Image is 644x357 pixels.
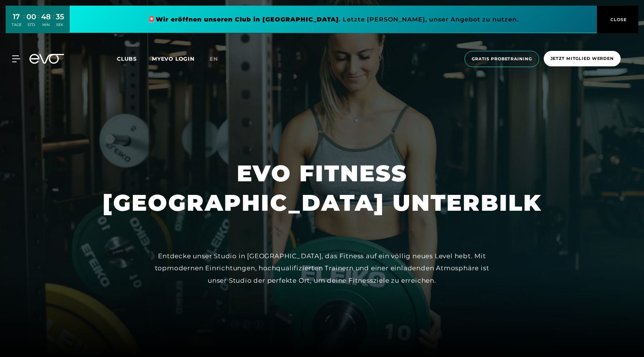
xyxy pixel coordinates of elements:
span: JETZT MITGLIED WERDEN [353,323,430,331]
span: Gratis Probetraining [472,56,532,62]
a: Clubs [117,55,152,62]
h1: EVO FITNESS [GEOGRAPHIC_DATA] UNTERBILK [103,159,542,218]
span: GRATIS PROBETRAINING SICHERN [211,323,314,331]
a: Jetzt Mitglied werden [541,51,623,67]
div: : [23,12,25,32]
div: 48 [41,11,51,22]
a: Gratis Probetraining [462,51,541,67]
div: MIN [41,22,51,28]
span: CLOSE [609,16,627,23]
div: STD [26,22,36,28]
a: GRATIS PROBETRAINING SICHERN [193,311,335,342]
div: Entdecke unser Studio in [GEOGRAPHIC_DATA], das Fitness auf ein völlig neues Level hebt. Mit topm... [152,250,492,287]
div: 35 [56,11,64,22]
a: MYEVO LOGIN [152,55,195,62]
div: TAGE [12,22,21,28]
div: : [53,12,54,32]
a: JETZT MITGLIED WERDEN [334,311,451,342]
div: SEK [56,22,64,28]
span: Clubs [117,55,137,62]
a: en [210,55,227,63]
span: Jetzt Mitglied werden [550,55,614,62]
div: 17 [12,11,21,22]
button: CLOSE [597,6,638,33]
span: en [210,55,218,62]
div: 00 [26,11,36,22]
div: : [38,12,39,32]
